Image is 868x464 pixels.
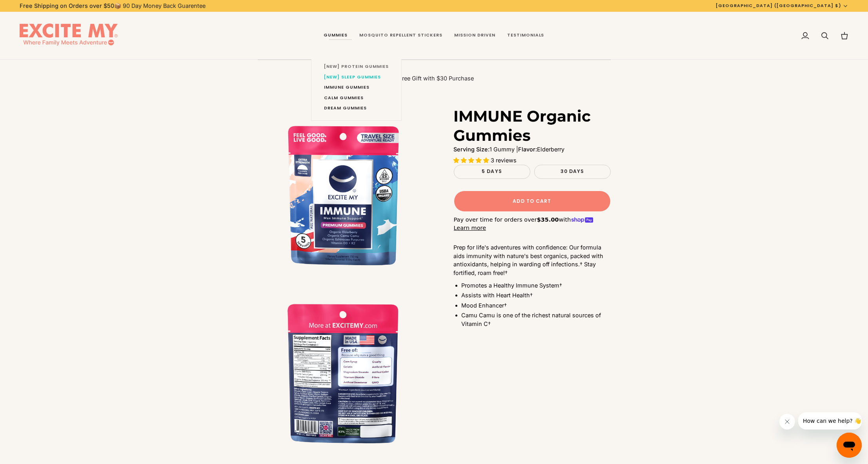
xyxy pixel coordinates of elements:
a: Testimonials [501,12,550,60]
div: Gummies [NEW] Protein Gummies [NEW] SLEEP Gummies IMMUNE Gummies CALM Gummies DREAM Gummies [318,12,353,60]
img: EXCITE MY® [20,24,118,48]
span: DREAM Gummies [324,105,389,111]
a: [NEW] Protein Gummies [324,62,389,72]
span: Prep for life's adventures with confidence: Our formula aids immunity with nature's best organics... [454,244,604,276]
img: IMMUNE Organic Gummies [258,283,434,460]
a: [NEW] SLEEP Gummies [324,72,389,82]
span: Mosquito Repellent Stickers [359,32,442,38]
li: Mood Enhancer† [462,301,611,310]
strong: Free Shipping on Orders over $50 [20,2,114,9]
h1: IMMUNE Organic Gummies [454,107,605,145]
span: Add to Cart [513,198,551,205]
p: 📦 90 Day Money Back Guarentee [20,2,206,10]
a: IMMUNE Gummies [324,82,389,93]
span: 3 reviews [491,157,517,164]
span: 30 Days [560,168,584,175]
span: [NEW] Protein Gummies [324,64,389,70]
p: 1 Gummy | Elderberry [454,145,611,154]
iframe: Button to launch messaging window [837,433,862,458]
a: Gummies [318,12,353,60]
span: Mission Driven [454,32,495,38]
img: IMMUNE Organic Gummies [258,107,434,283]
a: CALM Gummies [324,93,389,103]
li: Camu Camu is one of the richest natural sources of Vitamin C† [462,311,611,328]
a: Mosquito Repellent Stickers [353,12,448,60]
button: [GEOGRAPHIC_DATA] ([GEOGRAPHIC_DATA] $) [710,2,854,9]
strong: Flavor: [519,146,537,153]
strong: Serving Size: [454,146,490,153]
button: Add to Cart [454,191,611,212]
li: Promotes a Healthy Immune System† [462,281,611,290]
a: Mission Driven [448,12,501,60]
span: CALM Gummies [324,95,389,101]
p: 🎁 Free Gift with $30 Purchase [258,75,607,82]
iframe: Message from company [798,412,862,429]
span: Testimonials [507,32,544,38]
a: DREAM Gummies [324,103,389,113]
span: 5 Days [482,168,502,175]
span: IMMUNE Gummies [324,84,389,91]
span: 5.00 stars [454,157,491,164]
li: Assists with Heart Health† [462,291,611,300]
iframe: Close message [779,414,795,429]
span: [NEW] SLEEP Gummies [324,74,389,80]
